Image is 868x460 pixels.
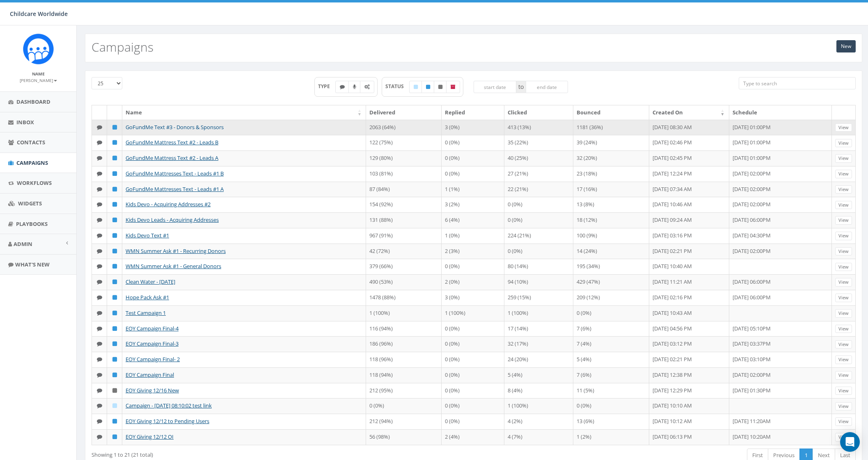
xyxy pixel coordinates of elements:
[366,429,442,445] td: 56 (98%)
[126,387,179,394] a: EOY Giving 12/16 New
[649,228,729,244] td: [DATE] 03:16 PM
[729,197,832,212] td: [DATE] 02:00PM
[442,398,504,414] td: 0 (0%)
[126,340,179,347] a: EOY Campaign Final-3
[504,367,573,383] td: 5 (4%)
[573,321,649,337] td: 7 (6%)
[442,212,504,228] td: 6 (4%)
[835,185,852,194] a: View
[649,244,729,259] td: [DATE] 02:21 PM
[835,170,852,178] a: View
[112,279,117,285] i: Published
[97,233,102,238] i: Text SMS
[729,228,832,244] td: [DATE] 04:30PM
[835,154,852,163] a: View
[421,81,435,93] label: Published
[504,197,573,212] td: 0 (0%)
[446,81,460,93] label: Archived
[504,352,573,367] td: 24 (20%)
[442,182,504,197] td: 1 (1%)
[16,220,48,228] span: Playbooks
[835,247,852,256] a: View
[126,433,174,440] a: EOY Giving 12/12 OI
[504,135,573,150] td: 35 (22%)
[126,216,219,223] a: Kids Devo Leads - Acquiring Addresses
[112,419,117,424] i: Published
[112,171,117,176] i: Published
[504,105,573,120] th: Clicked
[835,294,852,302] a: View
[835,263,852,271] a: View
[573,228,649,244] td: 100 (9%)
[835,340,852,349] a: View
[112,140,117,145] i: Published
[835,371,852,380] a: View
[366,336,442,352] td: 186 (96%)
[573,429,649,445] td: 1 (2%)
[504,244,573,259] td: 0 (0%)
[649,259,729,274] td: [DATE] 10:40 AM
[729,135,832,150] td: [DATE] 01:00PM
[366,352,442,367] td: 118 (96%)
[649,336,729,352] td: [DATE] 03:12 PM
[573,105,649,120] th: Bounced
[729,274,832,290] td: [DATE] 06:00PM
[442,290,504,305] td: 3 (0%)
[442,166,504,182] td: 0 (0%)
[442,197,504,212] td: 3 (2%)
[426,84,430,89] i: Published
[97,403,102,408] i: Text SMS
[649,367,729,383] td: [DATE] 12:38 PM
[504,321,573,337] td: 17 (14%)
[649,150,729,166] td: [DATE] 02:45 PM
[835,402,852,411] a: View
[112,187,117,192] i: Published
[573,197,649,212] td: 13 (8%)
[360,81,374,93] label: Automated Message
[835,355,852,364] a: View
[729,321,832,337] td: [DATE] 05:10PM
[835,309,852,318] a: View
[649,166,729,182] td: [DATE] 12:24 PM
[112,403,117,408] i: Draft
[20,76,57,84] a: [PERSON_NAME]
[97,372,102,378] i: Text SMS
[126,232,169,239] a: Kids Devo Text #1
[442,120,504,135] td: 3 (0%)
[126,325,179,332] a: EOY Campaign Final-4
[573,383,649,399] td: 11 (5%)
[649,352,729,367] td: [DATE] 02:21 PM
[126,278,175,285] a: Clean Water - [DATE]
[504,429,573,445] td: 4 (7%)
[729,212,832,228] td: [DATE] 06:00PM
[112,125,117,130] i: Published
[835,201,852,210] a: View
[97,155,102,161] i: Text SMS
[92,40,153,54] h2: Campaigns
[442,305,504,321] td: 1 (100%)
[385,83,410,90] span: STATUS
[126,417,209,425] a: EOY Giving 12/12 to Pending Users
[442,244,504,259] td: 2 (3%)
[366,321,442,337] td: 116 (94%)
[573,259,649,274] td: 195 (34%)
[335,81,349,93] label: Text SMS
[112,248,117,254] i: Published
[573,398,649,414] td: 0 (0%)
[366,197,442,212] td: 154 (92%)
[649,135,729,150] td: [DATE] 02:46 PM
[573,166,649,182] td: 23 (18%)
[504,398,573,414] td: 1 (100%)
[97,388,102,393] i: Text SMS
[126,402,212,409] a: Campaign - [DATE] 08:10:02 test link
[835,325,852,333] a: View
[366,383,442,399] td: 212 (95%)
[97,264,102,269] i: Text SMS
[649,120,729,135] td: [DATE] 08:30 AM
[442,383,504,399] td: 0 (0%)
[649,414,729,429] td: [DATE] 10:12 AM
[15,261,50,268] span: What's New
[366,182,442,197] td: 87 (84%)
[97,310,102,316] i: Text SMS
[442,228,504,244] td: 1 (0%)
